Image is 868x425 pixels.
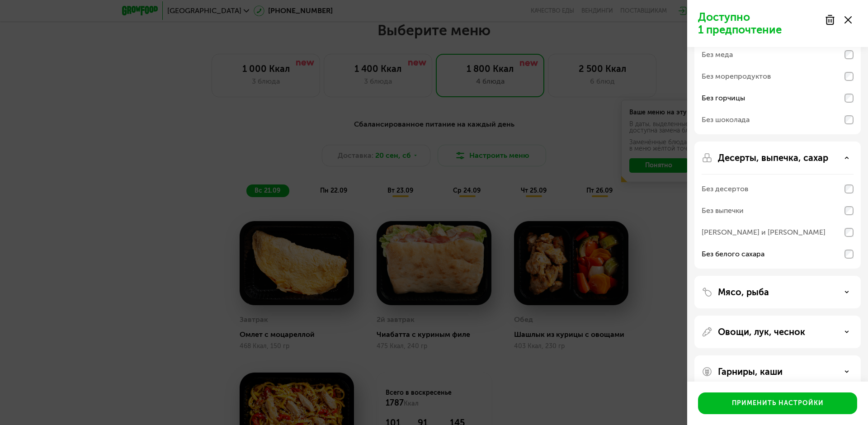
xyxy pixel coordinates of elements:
[718,326,805,337] p: Овощи, лук, чеснок
[702,205,744,216] div: Без выпечки
[702,249,764,260] div: Без белого сахара
[698,392,857,414] button: Применить настройки
[702,93,745,104] div: Без горчицы
[718,287,769,297] p: Мясо, рыба
[702,184,748,194] div: Без десертов
[698,11,819,36] p: Доступно 1 предпочтение
[718,152,828,163] p: Десерты, выпечка, сахар
[718,366,783,377] p: Гарниры, каши
[702,114,750,125] div: Без шоколада
[702,49,733,60] div: Без меда
[732,399,824,408] div: Применить настройки
[702,71,771,82] div: Без морепродуктов
[702,227,826,238] div: [PERSON_NAME] и [PERSON_NAME]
